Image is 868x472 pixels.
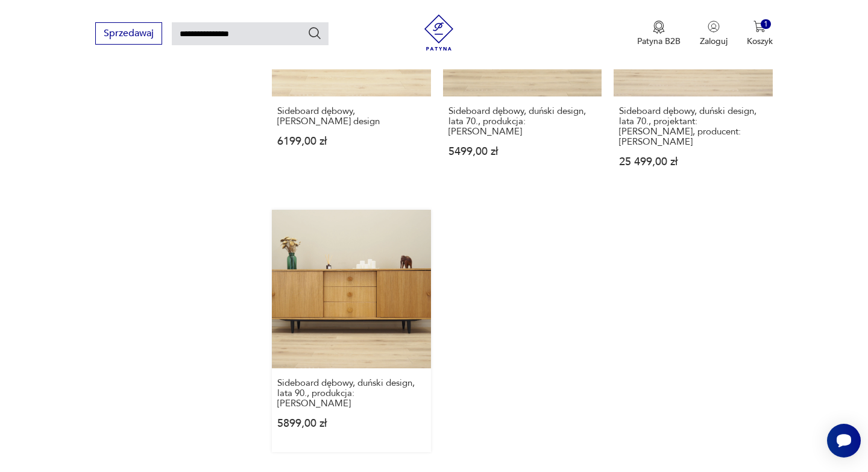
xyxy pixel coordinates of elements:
[827,424,861,458] iframe: Smartsupp widget button
[277,418,425,429] p: 5899,00 zł
[700,36,728,47] p: Zaloguj
[708,20,720,33] img: Ikonka użytkownika
[747,20,773,47] button: 1Koszyk
[653,20,665,34] img: Ikona medalu
[95,22,162,45] button: Sprzedawaj
[277,378,425,409] h3: Sideboard dębowy, duński design, lata 90., produkcja: [PERSON_NAME]
[747,36,773,47] p: Koszyk
[421,14,457,51] img: Patyna - sklep z meblami i dekoracjami vintage
[637,36,681,47] p: Patyna B2B
[277,136,425,146] p: 6199,00 zł
[272,210,430,452] a: Sideboard dębowy, duński design, lata 90., produkcja: DaniaSideboard dębowy, duński design, lata ...
[753,20,766,33] img: Ikona koszyka
[448,146,596,157] p: 5499,00 zł
[448,106,596,137] h3: Sideboard dębowy, duński design, lata 70., produkcja: [PERSON_NAME]
[619,157,767,167] p: 25 499,00 zł
[637,20,681,47] button: Patyna B2B
[277,106,425,127] h3: Sideboard dębowy, [PERSON_NAME] design
[761,19,771,30] div: 1
[307,26,322,40] button: Szukaj
[637,20,681,47] a: Ikona medaluPatyna B2B
[95,30,162,39] a: Sprzedawaj
[619,106,767,147] h3: Sideboard dębowy, duński design, lata 70., projektant: [PERSON_NAME], producent: [PERSON_NAME]
[700,20,728,47] button: Zaloguj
